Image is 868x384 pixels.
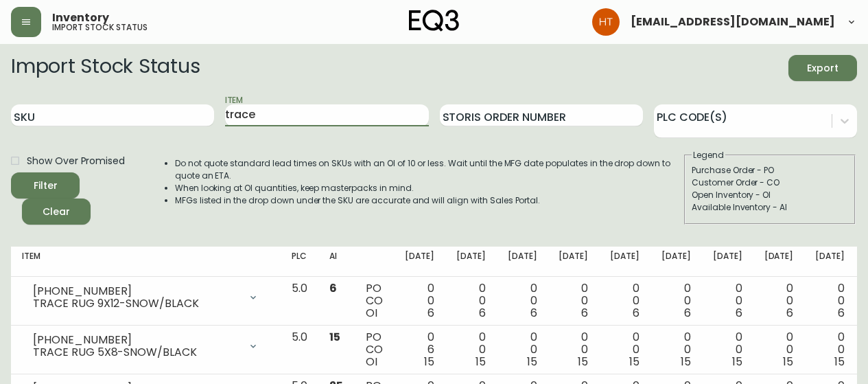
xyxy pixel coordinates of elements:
div: 0 0 [815,331,845,368]
span: OI [366,305,377,321]
span: 15 [527,354,537,370]
th: [DATE] [599,247,650,277]
div: Customer Order - CO [692,177,848,189]
div: 0 0 [456,331,486,368]
span: 6 [427,305,434,321]
span: 6 [786,305,793,321]
th: [DATE] [753,247,805,277]
th: [DATE] [702,247,753,277]
div: 0 6 [405,331,434,368]
div: 0 0 [713,331,742,368]
th: [DATE] [394,247,445,277]
span: 6 [329,280,337,296]
div: 0 0 [559,282,588,319]
th: AI [318,247,355,277]
button: Export [788,55,857,81]
div: Open Inventory - OI [692,189,848,201]
img: logo [409,10,460,32]
div: TRACE RUG 5X8-SNOW/BLACK [33,346,239,359]
span: 6 [479,305,486,321]
span: Clear [33,203,80,221]
h5: import stock status [52,23,148,32]
div: TRACE RUG 9X12-SNOW/BLACK [33,297,239,310]
div: Available Inventory - AI [692,201,848,214]
span: 15 [578,354,588,370]
div: 0 0 [764,331,794,368]
span: 15 [629,354,640,370]
legend: Legend [692,149,725,161]
div: 0 0 [815,282,845,319]
th: [DATE] [497,247,548,277]
th: Item [11,247,281,277]
div: 0 0 [764,282,794,319]
th: PLC [281,247,318,277]
div: [PHONE_NUMBER]TRACE RUG 9X12-SNOW/BLACK [22,282,270,313]
div: PO CO [366,282,383,319]
span: 15 [681,354,691,370]
span: Export [799,60,846,77]
span: 6 [581,305,588,321]
th: [DATE] [445,247,497,277]
div: Filter [34,177,58,194]
th: [DATE] [548,247,599,277]
div: 0 0 [508,331,537,368]
span: OI [366,354,377,370]
div: 0 0 [405,282,434,319]
div: 0 0 [713,282,742,319]
div: 0 0 [661,331,691,368]
th: [DATE] [650,247,702,277]
span: Show Over Promised [27,154,125,168]
div: [PHONE_NUMBER] [33,285,239,297]
th: [DATE] [804,247,856,277]
span: 15 [424,354,434,370]
span: 15 [329,329,340,345]
span: 15 [732,354,742,370]
div: 0 0 [508,282,537,319]
div: [PHONE_NUMBER]TRACE RUG 5X8-SNOW/BLACK [22,331,270,361]
li: MFGs listed in the drop down under the SKU are accurate and will align with Sales Portal. [175,194,683,207]
div: PO CO [366,331,383,368]
span: [EMAIL_ADDRESS][DOMAIN_NAME] [631,16,835,27]
div: 0 0 [661,282,691,319]
span: 6 [838,305,845,321]
li: Do not quote standard lead times on SKUs with an OI of 10 or less. Wait until the MFG date popula... [175,157,683,182]
li: When looking at OI quantities, keep masterpacks in mind. [175,182,683,194]
span: 6 [530,305,537,321]
div: 0 0 [559,331,588,368]
span: 6 [736,305,742,321]
span: 15 [476,354,486,370]
img: cadcaaaf975f2b29e0fd865e7cfaed0d [592,8,620,36]
div: 0 0 [610,331,640,368]
span: 6 [684,305,691,321]
button: Filter [11,172,80,199]
span: 6 [633,305,640,321]
td: 5.0 [281,277,318,326]
div: Purchase Order - PO [692,164,848,177]
div: 0 0 [610,282,640,319]
span: 15 [783,354,793,370]
h2: Import Stock Status [11,55,200,81]
div: [PHONE_NUMBER] [33,334,239,346]
div: 0 0 [456,282,486,319]
span: 15 [834,354,845,370]
td: 5.0 [281,326,318,374]
button: Clear [22,199,91,225]
span: Inventory [52,12,109,23]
